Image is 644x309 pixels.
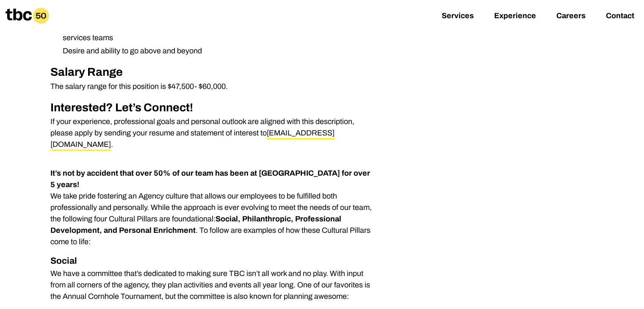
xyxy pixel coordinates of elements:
h2: Interested? Let’s Connect! [50,99,376,116]
p: The salary range for this position is $47,500- $60,000. [50,81,376,92]
a: Contact [606,11,634,22]
p: If your experience, professional goals and personal outlook are aligned with this description, pl... [50,116,376,150]
h3: Social [50,254,376,268]
p: We have a committee that’s dedicated to making sure TBC isn’t all work and no play. With input fr... [50,268,376,302]
p: We take pride fostering an Agency culture that allows our employees to be fulfilled both professi... [50,168,376,248]
strong: It’s not by accident that over 50% of our team has been at [GEOGRAPHIC_DATA] for over 5 years! [50,169,370,189]
a: Careers [556,11,586,22]
li: Desire and ability to go above and beyond [56,45,376,57]
a: Services [442,11,474,22]
a: Experience [494,11,536,22]
a: [EMAIL_ADDRESS][DOMAIN_NAME] [50,129,334,151]
li: Ability to work well independently and collaborate effectively with members of media and client s... [56,21,376,44]
h2: Salary Range [50,63,376,81]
